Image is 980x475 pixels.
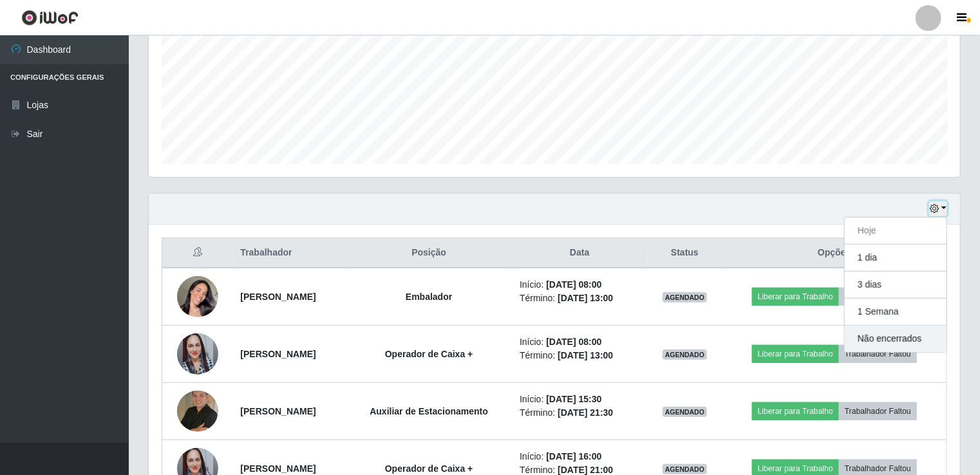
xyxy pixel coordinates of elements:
strong: Auxiliar de Estacionamento [370,406,488,416]
button: Hoje [845,218,947,245]
button: Trabalhador Faltou [839,402,917,420]
strong: Operador de Caixa + [385,349,473,359]
th: Data [512,238,647,268]
span: AGENDADO [663,464,708,474]
li: Término: [520,406,639,420]
button: Não encerrados [845,326,947,352]
time: [DATE] 13:00 [558,350,613,360]
li: Início: [520,393,639,406]
img: 1679057425949.jpeg [177,391,218,432]
li: Início: [520,450,639,463]
time: [DATE] 21:00 [558,465,613,475]
span: AGENDADO [663,349,708,360]
span: AGENDADO [663,407,708,417]
button: 1 Semana [845,299,947,326]
button: Liberar para Trabalho [752,345,839,363]
img: CoreUI Logo [21,10,79,26]
li: Início: [520,278,639,292]
span: AGENDADO [663,292,708,303]
time: [DATE] 08:00 [546,279,601,290]
img: 1752008464486.jpeg [177,260,218,333]
li: Término: [520,292,639,305]
li: Término: [520,349,639,362]
strong: [PERSON_NAME] [240,463,316,474]
li: Início: [520,335,639,349]
time: [DATE] 15:30 [546,394,601,404]
strong: Embalador [406,292,452,302]
button: Trabalhador Faltou [839,288,917,306]
time: [DATE] 16:00 [546,451,601,461]
button: 3 dias [845,272,947,299]
time: [DATE] 08:00 [546,337,601,347]
strong: [PERSON_NAME] [240,406,316,416]
strong: [PERSON_NAME] [240,292,316,302]
button: 1 dia [845,245,947,272]
time: [DATE] 13:00 [558,293,613,303]
th: Posição [346,238,512,268]
strong: Operador de Caixa + [385,463,473,474]
button: Liberar para Trabalho [752,288,839,306]
button: Trabalhador Faltou [839,345,917,363]
button: Liberar para Trabalho [752,402,839,420]
th: Trabalhador [232,238,346,268]
strong: [PERSON_NAME] [240,349,316,359]
th: Opções [722,238,947,268]
time: [DATE] 21:30 [558,407,613,418]
th: Status [647,238,722,268]
img: 1689874098010.jpeg [177,317,218,391]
